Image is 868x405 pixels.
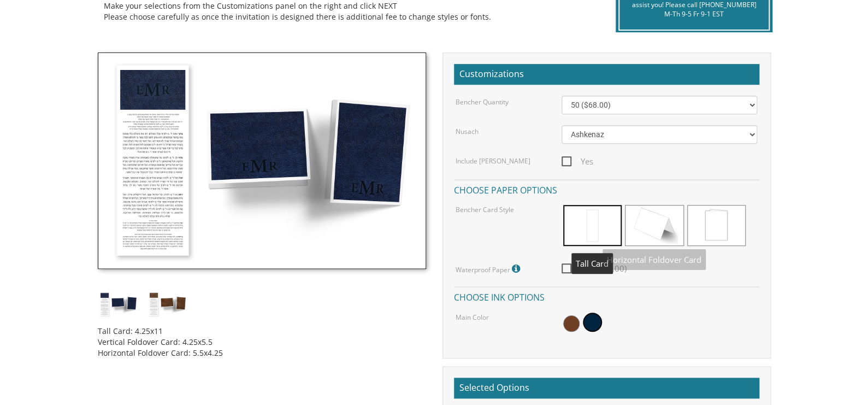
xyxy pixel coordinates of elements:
img: dc_style6.jpg [98,52,426,269]
span: Yes [562,155,593,168]
h4: Choose ink options [454,286,759,306]
label: Nusach [456,127,479,136]
h2: Selected Options [454,378,759,398]
label: Waterproof Paper [456,262,523,276]
label: Bencher Card Style [456,205,514,214]
div: Make your selections from the Customizations panel on the right and click NEXT Please choose care... [104,1,591,22]
h2: Customizations [454,64,759,85]
img: dc_style6_brown.jpg [147,291,188,318]
span: Yes ($15.00) [562,262,627,275]
div: Tall Card: 4.25x11 Vertical Foldover Card: 4.25x5.5 Horizontal Foldover Card: 5.5x4.25 [98,318,426,359]
img: dc_style6.jpg [98,291,139,318]
h4: Choose paper options [454,179,759,198]
label: Bencher Quantity [456,97,509,107]
label: Main Color [456,313,489,322]
label: Include [PERSON_NAME] [456,156,530,166]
